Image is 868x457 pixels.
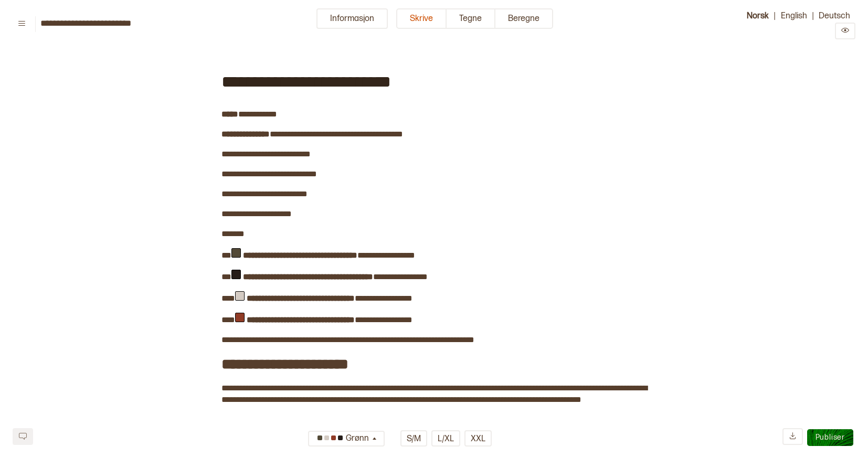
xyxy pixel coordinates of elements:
button: XXL [464,430,492,447]
button: Informasjon [316,8,388,29]
button: Beregne [495,8,553,29]
a: Tegne [447,8,495,39]
button: Publiser [807,429,853,446]
button: L/XL [431,430,460,447]
button: Tegne [447,8,495,29]
a: Skrive [396,8,447,39]
a: Preview [835,27,855,37]
button: Norsk [742,8,774,23]
button: S/M [400,430,427,447]
span: Publiser [816,433,845,442]
div: | | [724,8,855,39]
a: Beregne [495,8,553,39]
svg: Preview [841,26,849,34]
button: Preview [835,23,855,39]
div: Grønn [314,430,371,448]
button: Deutsch [813,8,855,23]
button: Grønn [308,431,385,447]
button: English [776,8,812,23]
button: Skrive [396,8,447,29]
